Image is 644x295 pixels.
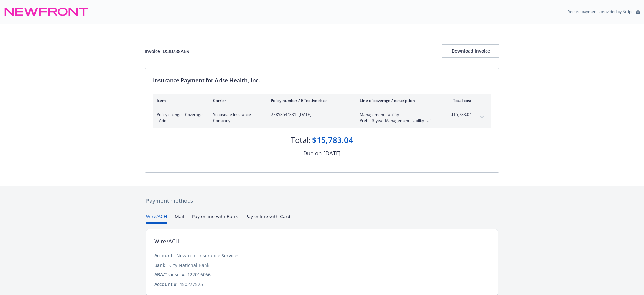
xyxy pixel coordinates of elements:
div: ABA/Transit # [154,271,185,278]
span: Scottsdale Insurance Company [213,112,260,124]
span: #EKS3544331 - [DATE] [271,112,349,118]
div: Policy change - Coverage - AddScottsdale Insurance Company#EKS3544331- [DATE]Management Liability... [153,108,491,128]
button: Wire/ACH [146,213,167,224]
button: Download Invoice [442,44,499,58]
div: Line of coverage / description [360,98,437,103]
div: Carrier [213,98,260,103]
button: Mail [175,213,184,224]
button: Pay online with Card [245,213,290,224]
div: Total cost [447,98,471,103]
div: $15,783.04 [312,134,353,146]
div: Account: [154,252,174,259]
div: Download Invoice [442,45,499,57]
span: Management Liability [360,112,437,118]
div: Newfront Insurance Services [176,252,239,259]
span: Policy change - Coverage - Add [157,112,203,124]
div: 450277525 [179,281,203,287]
div: [DATE] [323,149,341,158]
div: Wire/ACH [154,237,180,246]
div: Item [157,98,203,103]
div: Invoice ID: 3B788AB9 [145,48,189,55]
div: Insurance Payment for Arise Health, Inc. [153,76,491,85]
span: $15,783.04 [447,112,471,118]
div: 122016066 [187,271,211,278]
div: Policy number / Effective date [271,98,349,103]
div: Payment methods [146,197,498,205]
div: Account # [154,281,177,287]
button: expand content [477,112,487,122]
p: Secure payments provided by Stripe [568,9,634,14]
div: Due on [303,149,322,158]
div: City National Bank [169,262,209,269]
div: Bank: [154,262,167,269]
button: Pay online with Bank [192,213,238,224]
span: Management LiabilityPrebill 3-year Management Liability Tail [360,112,437,124]
span: Prebill 3-year Management Liability Tail [360,118,437,124]
div: Total: [291,134,311,146]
